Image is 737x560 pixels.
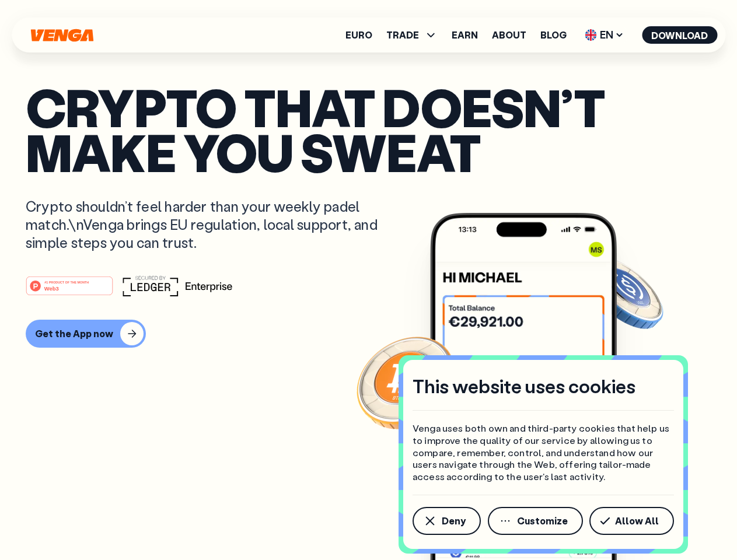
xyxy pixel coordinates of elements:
a: Get the App now [26,320,711,348]
p: Crypto that doesn’t make you sweat [26,85,711,174]
a: Blog [540,30,567,40]
button: Allow All [589,507,674,535]
button: Download [642,26,717,44]
p: Venga uses both own and third-party cookies that help us to improve the quality of our service by... [413,422,674,483]
span: Allow All [615,516,659,526]
h4: This website uses cookies [413,374,635,398]
a: #1 PRODUCT OF THE MONTHWeb3 [26,283,113,298]
a: About [492,30,526,40]
a: Euro [345,30,372,40]
span: TRADE [386,28,438,42]
p: Crypto shouldn’t feel harder than your weekly padel match.\nVenga brings EU regulation, local sup... [26,197,394,252]
span: TRADE [386,30,419,40]
img: USDC coin [582,251,666,335]
tspan: #1 PRODUCT OF THE MONTH [44,280,89,283]
img: flag-uk [585,29,596,41]
img: Bitcoin [354,330,459,435]
div: Get the App now [35,328,113,339]
button: Customize [488,507,583,535]
svg: Home [29,29,95,42]
button: Deny [413,507,481,535]
span: Customize [517,516,568,526]
button: Get the App now [26,320,146,348]
span: EN [581,26,628,44]
a: Earn [452,30,478,40]
tspan: Web3 [44,285,59,291]
span: Deny [442,516,466,526]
